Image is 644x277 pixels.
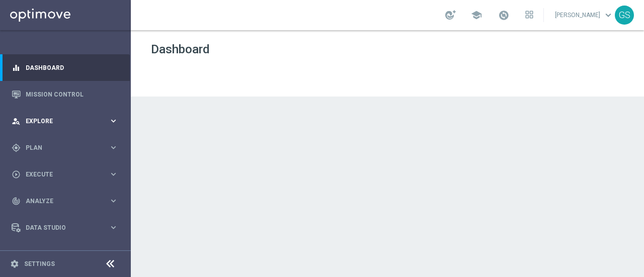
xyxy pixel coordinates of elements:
span: Analyze [26,198,109,204]
div: Analyze [12,197,109,206]
button: equalizer Dashboard [11,64,119,72]
i: equalizer [12,63,21,72]
div: Execute [12,170,109,179]
a: Settings [24,261,55,267]
i: track_changes [12,197,21,206]
div: Explore [12,117,109,126]
button: person_search Explore keyboard_arrow_right [11,117,119,125]
span: Data Studio [26,225,109,231]
div: Mission Control [12,81,118,108]
div: GS [615,6,634,25]
i: keyboard_arrow_right [109,169,118,179]
button: gps_fixed Plan keyboard_arrow_right [11,144,119,152]
i: gps_fixed [12,143,21,152]
div: Optibot [12,241,118,267]
span: keyboard_arrow_down [603,10,614,21]
i: keyboard_arrow_right [109,143,118,152]
div: Plan [12,143,109,152]
a: Dashboard [26,54,118,81]
i: keyboard_arrow_right [109,223,118,232]
i: lightbulb [12,250,21,259]
span: Execute [26,171,109,177]
i: play_circle_outline [12,170,21,179]
button: Mission Control [11,90,119,99]
span: Explore [26,118,109,124]
i: settings [10,259,19,268]
a: Mission Control [26,81,118,108]
a: Optibot [26,241,105,267]
button: play_circle_outline Execute keyboard_arrow_right [11,170,119,178]
i: keyboard_arrow_right [109,196,118,206]
button: track_changes Analyze keyboard_arrow_right [11,197,119,205]
i: person_search [12,117,21,126]
div: Data Studio [12,223,109,232]
button: Data Studio keyboard_arrow_right [11,224,119,232]
span: school [471,10,482,21]
div: Dashboard [12,54,118,81]
a: [PERSON_NAME]keyboard_arrow_down [554,8,615,23]
span: Plan [26,145,109,151]
i: keyboard_arrow_right [109,116,118,126]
